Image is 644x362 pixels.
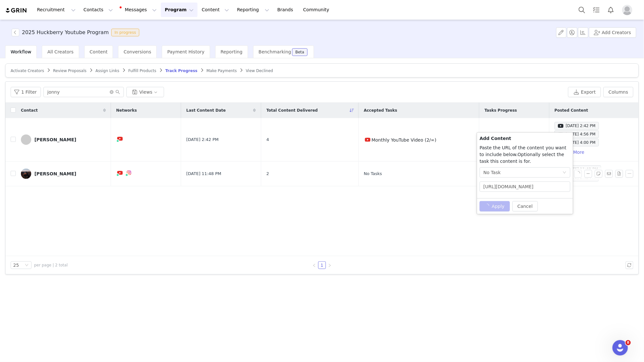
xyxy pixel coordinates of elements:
button: Columns [603,87,633,97]
div: 25 [13,262,19,269]
div: [PERSON_NAME] [34,171,76,176]
h3: 2025 Huckberry Youtube Program [22,29,109,36]
span: Workflow [11,49,31,54]
span: Payment History [167,49,205,54]
button: Notifications [604,3,618,17]
button: Add Creators [589,27,636,38]
i: icon: close-circle [110,90,114,94]
i: icon: right [328,264,332,267]
span: 8 [626,340,631,345]
span: Send Email [605,170,615,178]
i: icon: down [25,263,29,268]
span: per page | 2 total [34,262,68,268]
a: Tasks [589,3,603,17]
span: Posted Content [555,107,588,113]
i: icon: search [115,90,120,94]
span: Reporting [221,49,243,54]
span: All Creators [47,49,73,54]
span: Accepted Tasks [364,107,397,113]
button: Profile [618,5,639,15]
button: Messages [117,3,161,17]
span: Activate Creators [11,69,44,73]
button: Recruitment [33,3,79,17]
li: Previous Page [310,261,318,269]
span: [DATE] 2:42 PM [186,136,218,143]
span: Conversions [124,49,151,54]
button: Search [575,3,589,17]
li: 1 [318,261,326,269]
span: Track Progress [165,69,198,73]
li: Next Page [326,261,334,269]
span: 4 [266,136,269,143]
button: Cancel [512,201,538,211]
span: Contact [21,107,38,113]
div: [DATE] 2:42 PM [558,122,596,130]
p: Add Content [480,135,570,142]
button: Views [126,87,164,97]
img: grin logo [5,7,28,14]
img: instagram.svg [126,170,132,175]
span: [object Object] [12,29,142,36]
a: Community [299,3,336,17]
span: Total Content Delivered [266,107,318,113]
i: icon: down [563,171,566,175]
span: Benchmarking [259,49,291,54]
span: Last Content Date [186,107,226,113]
span: Monthly YouTube Video (2/∞) [372,137,437,143]
span: [DATE] 11:48 PM [186,171,221,177]
div: No Tasks [364,171,474,177]
input: Search... [43,87,124,97]
button: 1 Filter [11,87,41,97]
span: Content [90,49,108,54]
div: [DATE] 4:56 PM [558,130,596,138]
div: No Task [483,168,501,177]
div: Beta [295,50,304,54]
a: 1 [318,262,326,269]
img: placeholder-profile.jpg [622,5,632,15]
span: Assign Links [96,69,119,73]
span: Optionally select the task this content is for. [480,152,564,164]
a: [PERSON_NAME] [21,169,106,179]
i: icon: left [312,264,316,267]
div: [DATE] 2:42 PM [558,174,596,181]
button: Content [198,3,233,17]
span: Tasks Progress [484,107,517,113]
button: Export [568,87,601,97]
a: [PERSON_NAME] [21,135,106,145]
input: URL [480,181,570,192]
span: Make Payments [207,69,237,73]
a: Brands [273,3,299,17]
span: In progress [111,29,139,36]
button: Contacts [80,3,117,17]
span: 2 [266,171,269,177]
button: Reporting [233,3,273,17]
span: Networks [116,107,137,113]
span: Review Proposals [53,69,87,73]
div: [DATE] 11:48 PM [558,165,598,173]
img: 05ab522d-a4e6-482a-9872-6a4cc39ba15b.jpg [21,169,31,179]
span: View Declined [246,69,273,73]
span: Fulfill Products [128,69,156,73]
div: [PERSON_NAME] [34,137,76,142]
button: Program [161,3,198,17]
iframe: Intercom live chat [612,340,628,356]
span: Paste the URL of the content you want to include below. [480,145,566,157]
